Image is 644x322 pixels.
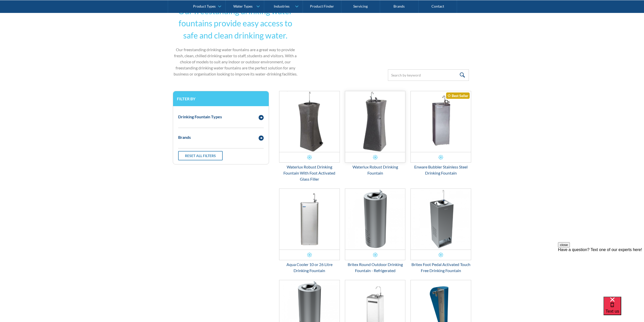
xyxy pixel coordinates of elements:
img: Aqua Cooler 10 or 26 Litre Drinking Fountain [279,189,340,250]
h3: Filter by [177,96,265,101]
a: Reset all filters [178,151,223,160]
img: Enware Bubbler Stainless Steel Drinking Fountain [411,91,471,152]
p: Our freestanding drinking water fountains are a great way to provide fresh, clean, chilled drinki... [173,47,298,77]
a: Britex Round Outdoor Drinking Fountain - Refrigerated Britex Round Outdoor Drinking Fountain - Re... [345,188,406,274]
h2: Our freestanding drinking water fountains provide easy access to safe and clean drinking water. [173,5,298,42]
a: Waterlux Robust Drinking Fountain With Foot Activated Glass FillerWaterlux Robust Drinking Founta... [279,91,340,182]
div: Water Types [233,4,253,8]
div: Britex Round Outdoor Drinking Fountain - Refrigerated [345,261,406,274]
img: Waterlux Robust Drinking Fountain [345,91,405,152]
img: Britex Foot Pedal Activated Touch Free Drinking Fountain [411,189,471,250]
div: Britex Foot Pedal Activated Touch Free Drinking Fountain [410,261,471,274]
img: Britex Round Outdoor Drinking Fountain - Refrigerated [345,189,405,250]
img: Waterlux Robust Drinking Fountain With Foot Activated Glass Filler [279,91,340,152]
a: Britex Foot Pedal Activated Touch Free Drinking FountainBritex Foot Pedal Activated Touch Free Dr... [410,188,471,274]
div: Aqua Cooler 10 or 26 Litre Drinking Fountain [279,261,340,274]
a: Aqua Cooler 10 or 26 Litre Drinking FountainAqua Cooler 10 or 26 Litre Drinking Fountain [279,188,340,274]
div: Product Types [193,4,216,8]
iframe: podium webchat widget prompt [558,242,644,303]
div: Industries [274,4,289,8]
div: Waterlux Robust Drinking Fountain With Foot Activated Glass Filler [279,164,340,182]
div: Enware Bubbler Stainless Steel Drinking Fountain [410,164,471,176]
div: Drinking Fountain Types [178,114,222,120]
div: Waterlux Robust Drinking Fountain [345,164,406,176]
input: Search by keyword [388,69,469,81]
div: Best Seller [446,92,470,99]
iframe: podium webchat widget bubble [604,297,644,322]
div: Brands [178,134,191,140]
a: Waterlux Robust Drinking FountainWaterlux Robust Drinking Fountain [345,91,406,176]
a: Enware Bubbler Stainless Steel Drinking FountainBest SellerEnware Bubbler Stainless Steel Drinkin... [410,91,471,176]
